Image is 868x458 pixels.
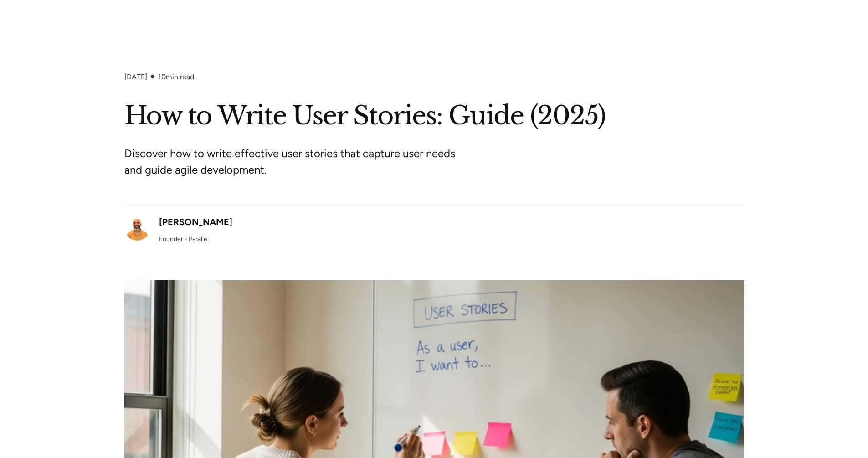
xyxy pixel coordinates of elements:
div: [DATE] [124,72,147,81]
a: [PERSON_NAME]Founder - Parallel [124,215,232,244]
div: [PERSON_NAME] [159,215,232,229]
div: Founder - Parallel [159,234,209,244]
h1: How to Write User Stories: Guide (2025) [124,99,744,133]
p: Discover how to write effective user stories that capture user needs and guide agile development. [124,145,466,178]
img: Robin Dhanwani [124,215,150,241]
div: min read [158,72,194,81]
span: 10 [158,72,166,81]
